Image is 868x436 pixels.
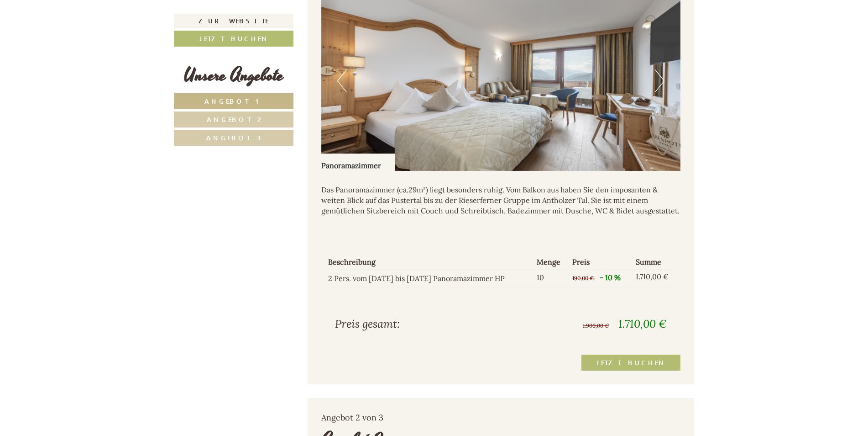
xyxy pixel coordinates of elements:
a: Jetzt buchen [174,31,293,47]
span: 1.710,00 € [618,317,667,331]
a: Zur Website [174,14,293,28]
span: 1.900,00 € [583,322,609,329]
div: Unsere Angebote [174,63,293,89]
td: 1.710,00 € [632,270,674,286]
th: Menge [533,255,568,269]
a: Jetzt buchen [581,355,680,371]
span: Angebot 2 [207,115,261,124]
span: 190,00 € [572,275,594,282]
div: Preis gesamt: [328,316,501,332]
th: Preis [569,255,632,269]
span: Angebot 3 [206,133,261,142]
th: Summe [632,255,674,269]
span: Angebot 1 [204,97,263,106]
span: Angebot 2 von 3 [321,412,383,423]
th: Beschreibung [328,255,533,269]
div: Panoramazimmer [321,154,395,171]
td: 10 [533,270,568,286]
button: Previous [337,69,347,92]
button: Next [655,69,664,92]
td: 2 Pers. vom [DATE] bis [DATE] Panoramazimmer HP [328,270,533,286]
span: - 10 % [600,273,621,282]
p: Das Panoramazimmer (ca.29m²) liegt besonders ruhig. Vom Balkon aus haben Sie den imposanten & wei... [321,185,681,216]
